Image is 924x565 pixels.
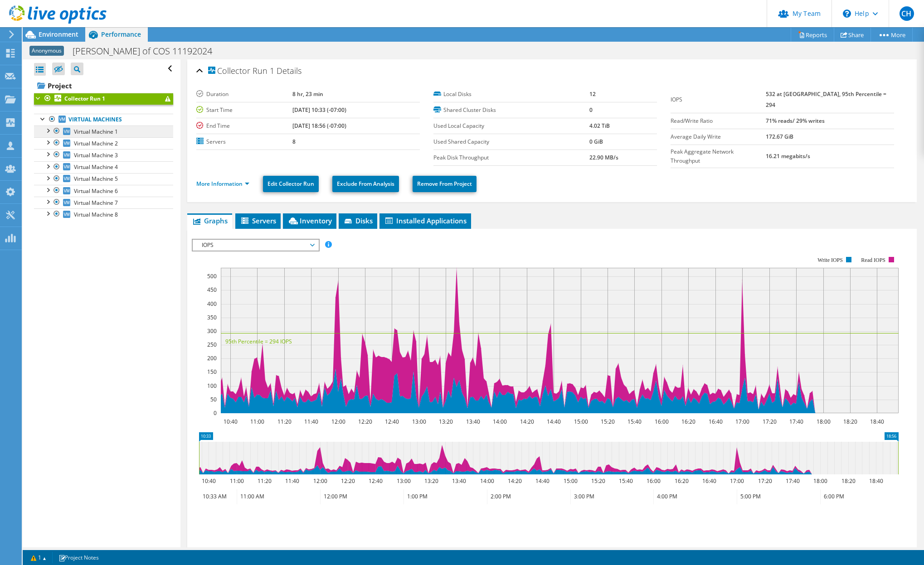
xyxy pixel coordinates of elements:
label: Duration [196,90,292,99]
text: 350 [207,314,217,321]
text: 400 [207,300,217,308]
label: Peak Aggregate Network Throughput [671,147,766,165]
label: Used Local Capacity [433,121,589,130]
span: Servers [240,216,276,225]
a: Virtual Machine 4 [34,161,173,173]
span: Performance [101,30,141,39]
a: Share [834,28,871,42]
b: [DATE] 10:33 (-07:00) [292,106,346,114]
b: 0 [589,106,593,114]
a: Edit Collector Run [263,176,319,192]
a: Virtual Machine 2 [34,137,173,149]
text: 13:40 [466,418,480,425]
text: 250 [207,341,217,348]
text: 10:40 [223,418,237,425]
text: 18:00 [813,477,827,485]
a: Exclude From Analysis [332,176,399,192]
a: More Information [196,180,249,188]
b: 532 at [GEOGRAPHIC_DATA], 95th Percentile = 294 [766,90,886,109]
text: 17:00 [735,418,749,425]
text: 18:00 [816,418,830,425]
text: 12:40 [384,418,399,425]
b: 16.21 megabits/s [766,152,810,160]
text: 11:40 [285,477,299,485]
text: 18:20 [841,477,855,485]
a: Virtual Machine 7 [34,197,173,208]
text: 0 [214,409,217,417]
a: Remove From Project [413,176,477,192]
a: Reports [791,28,834,42]
text: 13:20 [438,418,452,425]
text: 18:40 [869,477,883,485]
a: Virtual Machine 8 [34,208,173,220]
text: 11:00 [229,477,243,485]
span: Graphs [192,216,228,225]
label: End Time [196,121,292,130]
text: 12:00 [331,418,345,425]
text: 13:00 [396,477,410,485]
text: 11:20 [277,418,291,425]
text: 14:20 [520,418,534,425]
text: 14:40 [535,477,549,485]
b: 0 GiB [589,138,603,145]
text: 16:00 [646,477,660,485]
b: 22.90 MB/s [589,154,618,161]
a: Virtual Machine 3 [34,149,173,161]
span: Virtual Machine 1 [74,128,118,135]
span: Virtual Machine 6 [74,187,118,195]
text: 11:20 [257,477,271,485]
text: 18:40 [870,418,884,425]
b: 4.02 TiB [589,122,610,130]
a: Virtual Machines [34,114,173,126]
label: Shared Cluster Disks [433,106,589,115]
span: Virtual Machine 2 [74,140,118,147]
text: 16:20 [681,418,695,425]
a: Virtual Machine 5 [34,173,173,185]
a: Virtual Machine 6 [34,185,173,197]
span: Anonymous [29,46,64,56]
text: 300 [207,327,217,335]
text: 450 [207,286,217,294]
text: 15:40 [618,477,632,485]
text: 13:40 [452,477,466,485]
text: 17:00 [729,477,744,485]
text: 17:20 [758,477,772,485]
text: 50 [210,396,217,403]
text: 15:20 [600,418,614,425]
text: 18:20 [843,418,857,425]
label: Read/Write Ratio [671,116,766,126]
a: Collector Run 1 [34,93,173,105]
text: 14:00 [492,418,506,425]
text: 17:40 [785,477,799,485]
text: 95th Percentile = 294 IOPS [225,338,292,345]
text: 500 [207,272,217,280]
label: Local Disks [433,90,589,99]
text: 15:40 [627,418,641,425]
text: 14:20 [507,477,521,485]
span: CH [900,6,914,21]
a: 1 [24,552,53,563]
b: 8 [292,138,296,145]
b: 12 [589,90,596,98]
span: IOPS [197,240,314,251]
text: 16:40 [702,477,716,485]
span: Virtual Machine 3 [74,151,118,159]
text: Read IOPS [861,257,885,263]
text: 15:00 [574,418,588,425]
span: Installed Applications [384,216,467,225]
a: Project Notes [52,552,105,563]
label: Average Daily Write [671,132,766,141]
b: 172.67 GiB [766,133,793,140]
b: 71% reads/ 29% writes [766,117,825,125]
label: Start Time [196,106,292,115]
b: Collector Run 1 [64,95,105,102]
text: 150 [207,368,217,376]
text: 17:40 [789,418,803,425]
svg: \n [843,10,851,18]
text: 16:40 [708,418,722,425]
b: [DATE] 18:56 (-07:00) [292,122,346,130]
text: 200 [207,354,217,362]
text: 15:20 [591,477,605,485]
text: 17:20 [762,418,776,425]
text: 10:40 [201,477,215,485]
